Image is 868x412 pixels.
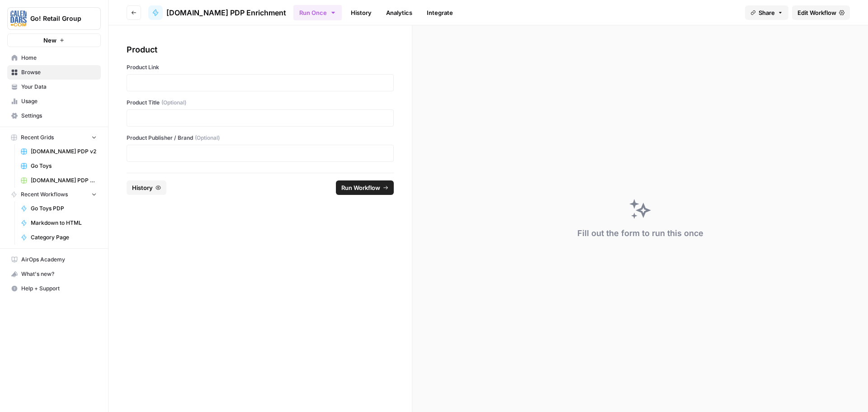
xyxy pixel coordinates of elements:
[421,5,458,20] a: Integrate
[21,284,97,293] span: Help + Support
[759,8,775,17] span: Share
[127,134,394,142] label: Product Publisher / Brand
[195,134,220,142] span: (Optional)
[17,201,101,216] a: Go Toys PDP
[21,54,97,62] span: Home
[132,183,153,192] span: History
[7,252,101,267] a: AirOps Academy
[166,7,286,18] span: [DOMAIN_NAME] PDP Enrichment
[21,68,97,76] span: Browse
[345,5,377,20] a: History
[745,5,788,20] button: Share
[17,216,101,230] a: Markdown to HTML
[21,256,97,264] span: AirOps Academy
[30,14,85,23] span: Go! Retail Group
[7,80,101,94] a: Your Data
[17,230,101,245] a: Category Page
[43,36,57,45] span: New
[7,94,101,109] a: Usage
[293,5,342,20] button: Run Once
[797,8,836,17] span: Edit Workflow
[7,33,101,47] button: New
[17,173,101,188] a: [DOMAIN_NAME] PDP Enrichment Grid
[8,267,100,281] div: What's new?
[17,144,101,159] a: [DOMAIN_NAME] PDP v2
[7,109,101,123] a: Settings
[21,97,97,105] span: Usage
[792,5,850,20] a: Edit Workflow
[7,131,101,144] button: Recent Grids
[127,180,166,195] button: History
[10,10,27,27] img: Go! Retail Group Logo
[7,7,101,30] button: Workspace: Go! Retail Group
[127,63,394,71] label: Product Link
[336,180,394,195] button: Run Workflow
[31,219,97,227] span: Markdown to HTML
[381,5,418,20] a: Analytics
[577,227,703,240] div: Fill out the form to run this once
[127,43,394,56] div: Product
[7,51,101,65] a: Home
[31,204,97,213] span: Go Toys PDP
[17,159,101,173] a: Go Toys
[7,188,101,201] button: Recent Workflows
[21,112,97,120] span: Settings
[7,65,101,80] a: Browse
[21,133,54,142] span: Recent Grids
[7,267,101,281] button: What's new?
[127,99,394,107] label: Product Title
[7,281,101,296] button: Help + Support
[341,183,380,192] span: Run Workflow
[161,99,186,107] span: (Optional)
[31,147,97,156] span: [DOMAIN_NAME] PDP v2
[148,5,286,20] a: [DOMAIN_NAME] PDP Enrichment
[31,162,97,170] span: Go Toys
[31,176,97,185] span: [DOMAIN_NAME] PDP Enrichment Grid
[31,233,97,242] span: Category Page
[21,83,97,91] span: Your Data
[21,190,68,199] span: Recent Workflows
